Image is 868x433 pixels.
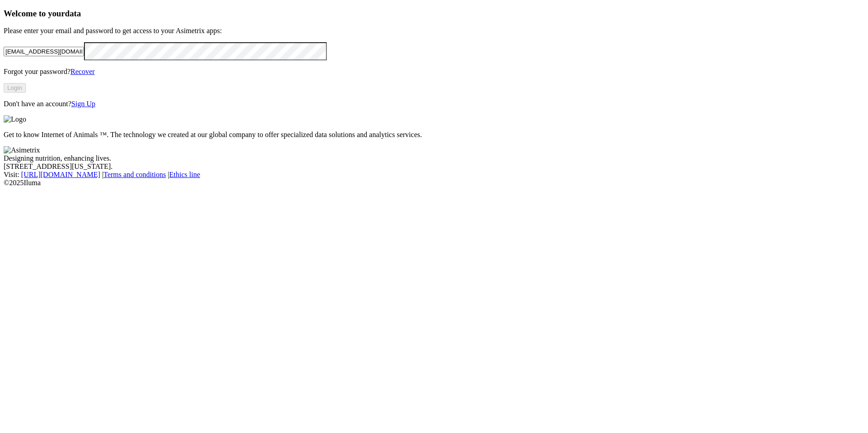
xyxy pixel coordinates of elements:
a: Terms and conditions [104,171,166,178]
div: Visit : | | [4,171,864,179]
div: © 2025 Iluma [4,179,864,187]
p: Please enter your email and password to get access to your Asimetrix apps: [4,27,864,35]
h3: Welcome to your [4,9,864,19]
button: Login [4,83,26,93]
input: Your email [4,47,84,56]
a: Recover [70,68,94,75]
div: [STREET_ADDRESS][US_STATE]. [4,162,864,171]
a: Ethics line [169,171,200,178]
p: Forgot your password? [4,68,864,76]
img: Logo [4,115,26,123]
a: [URL][DOMAIN_NAME] [21,171,100,178]
p: Don't have an account? [4,100,864,108]
a: Sign Up [71,100,95,108]
div: Designing nutrition, enhancing lives. [4,154,864,162]
span: data [65,9,81,18]
p: Get to know Internet of Animals ™. The technology we created at our global company to offer speci... [4,131,864,139]
img: Asimetrix [4,146,40,154]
